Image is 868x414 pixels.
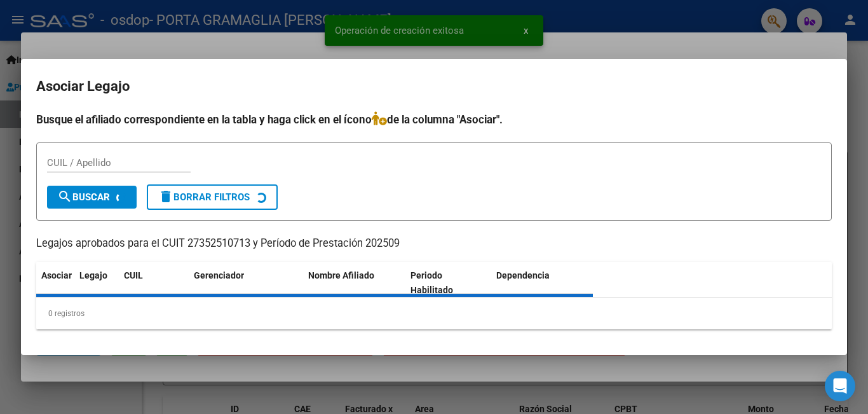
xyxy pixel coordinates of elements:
[36,111,832,128] h4: Busque el afiliado correspondiente en la tabla y haga click en el ícono de la columna "Asociar".
[825,371,855,401] div: Open Intercom Messenger
[189,262,303,304] datatable-header-cell: Gerenciador
[36,262,74,304] datatable-header-cell: Asociar
[79,270,107,280] span: Legajo
[57,189,72,204] mat-icon: search
[36,236,832,252] p: Legajos aprobados para el CUIT 27352510713 y Período de Prestación 202509
[36,298,832,329] div: 0 registros
[410,270,453,295] span: Periodo Habilitado
[405,262,491,304] datatable-header-cell: Periodo Habilitado
[194,270,244,280] span: Gerenciador
[496,270,550,280] span: Dependencia
[308,270,374,280] span: Nombre Afiliado
[147,184,278,210] button: Borrar Filtros
[491,262,593,304] datatable-header-cell: Dependencia
[47,186,137,209] button: Buscar
[158,189,173,204] mat-icon: delete
[158,191,250,203] span: Borrar Filtros
[303,262,405,304] datatable-header-cell: Nombre Afiliado
[57,191,110,203] span: Buscar
[41,270,72,280] span: Asociar
[119,262,189,304] datatable-header-cell: CUIL
[74,262,119,304] datatable-header-cell: Legajo
[124,270,143,280] span: CUIL
[36,74,832,99] h2: Asociar Legajo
